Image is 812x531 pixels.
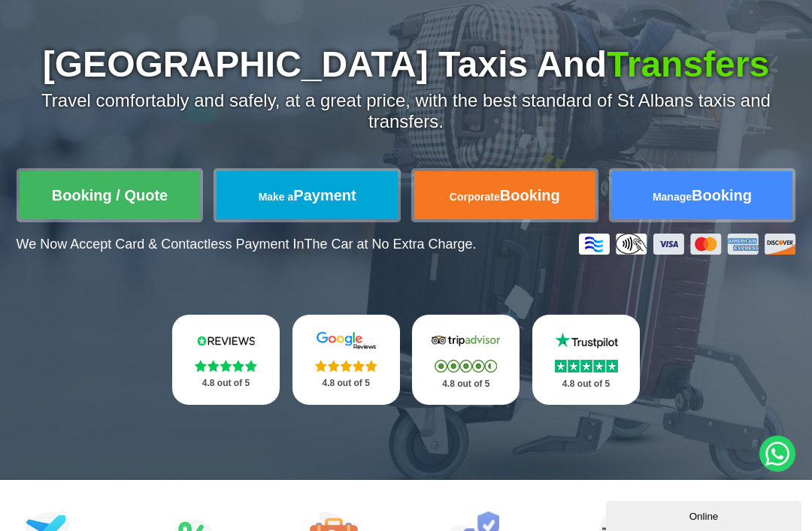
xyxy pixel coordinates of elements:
[607,44,769,84] span: Transfers
[217,171,398,219] a: Make aPayment
[549,375,623,394] p: 4.8 out of 5
[549,331,623,350] img: Trustpilot
[579,234,795,255] img: Credit And Debit Cards
[429,331,503,350] img: Tripadvisor
[414,171,595,219] a: CorporateBooking
[532,315,640,405] a: Trustpilot Stars 4.8 out of 5
[450,191,500,203] span: Corporate
[653,191,692,203] span: Manage
[315,360,377,372] img: Stars
[309,331,383,350] img: Google
[17,90,796,132] p: Travel comfortably and safely, at a great price, with the best standard of St Albans taxis and tr...
[304,237,476,252] span: The Car at No Extra Charge.
[309,374,383,393] p: 4.8 out of 5
[20,171,201,219] a: Booking / Quote
[612,171,793,219] a: ManageBooking
[555,360,618,373] img: Stars
[429,375,503,394] p: 4.8 out of 5
[435,360,497,373] img: Stars
[195,360,257,372] img: Stars
[189,331,263,350] img: Reviews.io
[292,315,400,405] a: Google Stars 4.8 out of 5
[606,498,804,531] iframe: chat widget
[172,315,280,405] a: Reviews.io Stars 4.8 out of 5
[259,191,294,203] span: Make a
[17,237,477,252] p: We Now Accept Card & Contactless Payment In
[412,315,520,405] a: Tripadvisor Stars 4.8 out of 5
[189,374,263,393] p: 4.8 out of 5
[17,47,796,83] h1: [GEOGRAPHIC_DATA] Taxis And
